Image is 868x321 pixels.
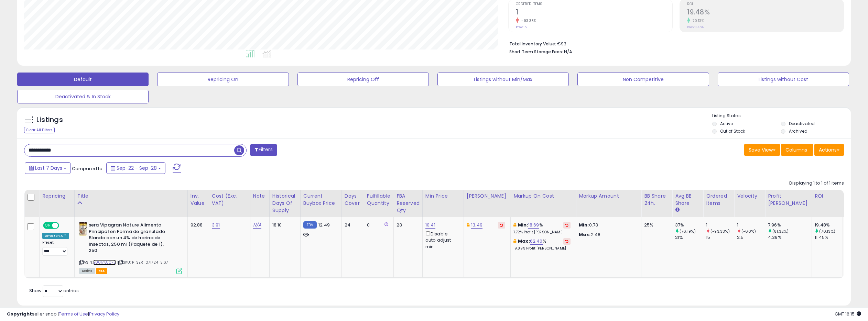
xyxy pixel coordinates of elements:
[687,2,844,6] span: ROI
[297,73,429,86] button: Repricing Off
[768,192,809,207] div: Profit [PERSON_NAME]
[437,73,569,86] button: Listings without Min/Max
[29,287,79,294] span: Show: entries
[397,192,420,214] div: FBA Reserved Qty
[706,234,734,241] div: 15
[117,259,172,265] span: | SKU: P-SER-071724-3,67-1
[737,234,765,241] div: 2.5
[58,223,69,229] span: OFF
[712,113,851,119] p: Listing States:
[106,162,165,174] button: Sep-22 - Sep-28
[509,49,563,55] b: Short Term Storage Fees:
[513,239,516,243] i: This overrides the store level max markup for this listing
[72,165,104,172] span: Compared to:
[579,232,636,238] p: 2.48
[272,222,295,228] div: 18.10
[644,192,669,207] div: BB Share 24h.
[157,73,289,86] button: Repricing On
[17,90,149,103] button: Deactivated & In Stock
[253,192,267,200] div: Note
[425,192,461,200] div: Min Price
[467,192,508,200] div: [PERSON_NAME]
[513,230,571,235] p: 7.72% Profit [PERSON_NAME]
[42,233,69,239] div: Amazon AI *
[79,268,95,274] span: All listings currently available for purchase on Amazon
[518,238,530,244] b: Max:
[79,222,182,273] div: ASIN:
[815,192,840,200] div: ROI
[579,231,591,238] strong: Max:
[680,229,696,234] small: (76.19%)
[7,311,32,317] strong: Copyright
[741,229,756,234] small: (-60%)
[530,238,543,245] a: 62.40
[42,192,72,200] div: Repricing
[687,8,844,18] h2: 19.48%
[345,192,361,207] div: Days Cover
[318,222,330,228] span: 12.49
[519,18,536,23] small: -93.33%
[706,192,731,207] div: Ordered Items
[518,222,528,228] b: Min:
[93,259,116,265] a: B00178JCFS
[44,223,52,229] span: ON
[511,190,576,217] th: The percentage added to the cost of goods (COGS) that forms the calculator for Min & Max prices.
[516,8,672,18] h2: 1
[781,144,813,156] button: Columns
[789,121,815,126] label: Deactivated
[212,192,247,207] div: Cost (Exc. VAT)
[89,222,172,256] b: sera Vipagran Nature Alimento Principal en Forma de granulado Blando con un 4% de harina de Insec...
[718,73,849,86] button: Listings without Cost
[345,222,359,228] div: 24
[516,2,672,6] span: Ordered Items
[513,192,573,200] div: Markup on Cost
[768,234,812,241] div: 4.39%
[720,128,745,134] label: Out of Stock
[675,207,679,213] small: Avg BB Share.
[528,222,539,229] a: 18.69
[675,234,703,241] div: 21%
[579,192,638,200] div: Markup Amount
[509,39,839,47] li: €93
[7,311,119,318] div: seller snap | |
[425,222,435,229] a: 10.41
[367,222,388,228] div: 0
[516,25,527,29] small: Prev: 15
[644,222,667,228] div: 25%
[579,222,636,228] p: 0.73
[397,222,417,228] div: 23
[513,238,571,251] div: %
[789,180,844,187] div: Displaying 1 to 1 of 1 items
[77,192,185,200] div: Title
[36,115,63,125] h5: Listings
[687,25,704,29] small: Prev: 11.45%
[191,222,204,228] div: 92.88
[768,222,812,228] div: 7.96%
[117,165,157,171] span: Sep-22 - Sep-28
[789,128,807,134] label: Archived
[191,192,206,207] div: Inv. value
[675,222,703,228] div: 37%
[272,192,297,214] div: Historical Days Of Supply
[565,223,568,227] i: Revert to store-level Min Markup
[24,127,55,133] div: Clear All Filters
[25,162,71,174] button: Last 7 Days
[577,73,709,86] button: Non Competitive
[367,192,391,207] div: Fulfillable Quantity
[89,311,119,317] a: Privacy Policy
[303,192,339,207] div: Current Buybox Price
[565,240,568,243] i: Revert to store-level Max Markup
[425,230,458,250] div: Disable auto adjust min
[744,144,780,156] button: Save View
[720,121,733,126] label: Active
[835,311,861,317] span: 2025-10-7 16:15 GMT
[737,192,762,200] div: Velocity
[675,192,700,207] div: Avg BB Share
[17,73,149,86] button: Default
[59,311,88,317] a: Terms of Use
[250,144,277,156] button: Filters
[814,144,844,156] button: Actions
[690,18,704,23] small: 70.13%
[706,222,734,228] div: 1
[815,234,843,241] div: 11.45%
